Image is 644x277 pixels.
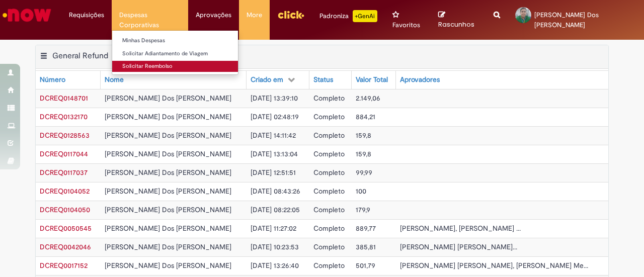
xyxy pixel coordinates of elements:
[319,10,377,22] div: Padroniza
[251,112,299,121] span: [DATE] 02:48:19
[105,149,231,158] span: [PERSON_NAME] Dos [PERSON_NAME]
[40,51,48,64] button: General Refund Menu de contexto
[105,242,231,251] span: [PERSON_NAME] Dos [PERSON_NAME]
[52,51,108,61] h2: General Refund
[400,75,440,85] div: Aprovadores
[105,75,124,85] div: Nome
[40,187,90,196] a: Abrir Registro: DCREQ0104052
[400,261,588,270] span: [PERSON_NAME] [PERSON_NAME], [PERSON_NAME] Me...
[251,168,296,177] span: [DATE] 12:51:51
[40,149,88,158] a: Abrir Registro: DCREQ0117044
[356,168,372,177] span: 99,99
[119,10,181,30] span: Despesas Corporativas
[40,261,88,270] a: Abrir Registro: DCREQ0017152
[356,205,370,214] span: 179,9
[356,75,388,85] div: Valor Total
[313,187,345,196] span: Completo
[251,205,300,214] span: [DATE] 08:22:05
[40,224,92,233] span: DCREQ0050545
[251,261,299,270] span: [DATE] 13:26:40
[40,75,65,85] div: Número
[313,112,345,121] span: Completo
[1,5,53,25] img: ServiceNow
[251,224,296,233] span: [DATE] 11:27:02
[105,261,231,270] span: [PERSON_NAME] Dos [PERSON_NAME]
[313,75,333,85] div: Status
[40,224,92,233] a: Abrir Registro: DCREQ0050545
[251,187,300,196] span: [DATE] 08:43:26
[105,224,231,233] span: [PERSON_NAME] Dos [PERSON_NAME]
[40,168,88,177] span: DCREQ0117037
[105,205,231,214] span: [PERSON_NAME] Dos [PERSON_NAME]
[196,10,231,20] span: Aprovações
[40,131,90,140] a: Abrir Registro: DCREQ0128563
[112,48,238,59] a: Solicitar Adiantamento de Viagem
[251,149,298,158] span: [DATE] 13:13:04
[105,112,231,121] span: [PERSON_NAME] Dos [PERSON_NAME]
[313,261,345,270] span: Completo
[313,205,345,214] span: Completo
[313,224,345,233] span: Completo
[356,112,375,121] span: 884,21
[251,75,283,85] div: Criado em
[105,187,231,196] span: [PERSON_NAME] Dos [PERSON_NAME]
[356,261,375,270] span: 501,79
[40,242,91,251] span: DCREQ0042046
[251,242,299,251] span: [DATE] 10:23:53
[69,10,104,20] span: Requisições
[313,149,345,158] span: Completo
[400,242,517,251] span: [PERSON_NAME] [PERSON_NAME]...
[40,94,88,103] span: DCREQ0148701
[356,187,366,196] span: 100
[40,131,90,140] span: DCREQ0128563
[313,94,345,103] span: Completo
[40,242,91,251] a: Abrir Registro: DCREQ0042046
[112,35,238,46] a: Minhas Despesas
[247,10,262,20] span: More
[40,94,88,103] a: Abrir Registro: DCREQ0148701
[313,168,345,177] span: Completo
[251,131,296,140] span: [DATE] 14:11:42
[356,131,371,140] span: 159,8
[356,242,376,251] span: 385,81
[40,187,90,196] span: DCREQ0104052
[438,11,478,29] a: Rascunhos
[105,168,231,177] span: [PERSON_NAME] Dos [PERSON_NAME]
[356,224,376,233] span: 889,77
[40,205,90,214] a: Abrir Registro: DCREQ0104050
[40,112,88,121] a: Abrir Registro: DCREQ0132170
[40,149,88,158] span: DCREQ0117044
[438,20,474,29] span: Rascunhos
[40,261,88,270] span: DCREQ0017152
[313,131,345,140] span: Completo
[251,94,298,103] span: [DATE] 13:39:10
[277,7,304,22] img: click_logo_yellow_360x200.png
[40,112,88,121] span: DCREQ0132170
[353,10,377,22] p: +GenAi
[534,11,599,29] span: [PERSON_NAME] Dos [PERSON_NAME]
[392,20,420,30] span: Favoritos
[313,242,345,251] span: Completo
[112,61,238,72] a: Solicitar Reembolso
[105,131,231,140] span: [PERSON_NAME] Dos [PERSON_NAME]
[400,224,521,233] span: [PERSON_NAME], [PERSON_NAME] ...
[105,94,231,103] span: [PERSON_NAME] Dos [PERSON_NAME]
[356,149,371,158] span: 159,8
[356,94,380,103] span: 2.149,06
[40,168,88,177] a: Abrir Registro: DCREQ0117037
[112,30,238,75] ul: Despesas Corporativas
[40,205,90,214] span: DCREQ0104050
